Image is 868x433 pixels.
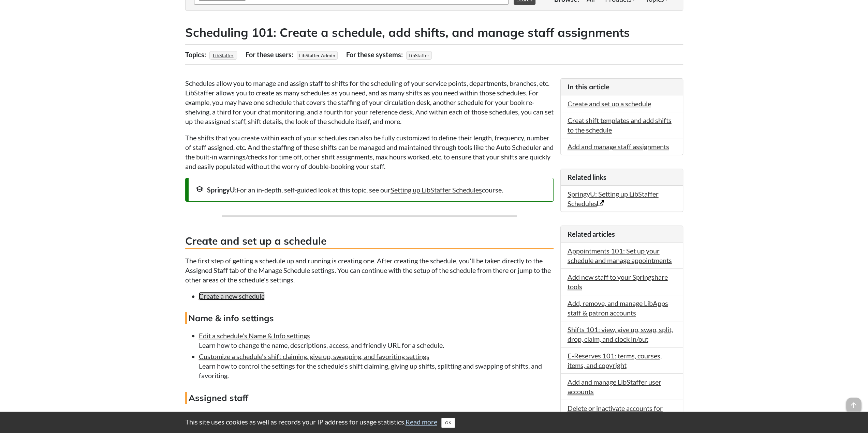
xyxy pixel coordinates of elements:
strong: SpringyU: [207,186,237,194]
button: Close [441,418,455,428]
a: Customize a schedule's shift claiming, give up, swapping, and favoriting settings [199,352,429,360]
a: Setting up LibStaffer Schedules [391,186,482,194]
a: Delete or inactivate accounts for staff across your Springshare tools [568,404,670,422]
h4: Assigned staff [185,392,554,404]
h3: Create and set up a schedule [185,234,554,249]
a: Add and manage staff assignments [568,142,669,151]
p: The first step of getting a schedule up and running is creating one. After creating the schedule,... [185,256,554,284]
a: Edit a schedule's Name & Info settings [199,331,310,340]
a: SpringyU: Setting up LibStaffer Schedules [568,190,659,207]
div: For an in-depth, self-guided look at this topic, see our course. [195,185,546,195]
a: Shifts 101: view, give up, swap, split, drop, claim, and clock in/out [568,325,673,343]
span: LibStaffer Admin [297,51,338,60]
span: Related articles [568,230,615,238]
a: arrow_upward [846,398,861,406]
div: This site uses cookies as well as records your IP address for usage statistics. [178,417,690,428]
a: Create and set up a schedule [568,99,651,108]
div: For these systems: [346,48,404,61]
h2: Scheduling 101: Create a schedule, add shifts, and manage staff assignments [185,24,683,41]
h3: In this article [568,82,676,92]
div: For these users: [246,48,295,61]
h4: Name & info settings [185,312,554,324]
a: Add new staff to your Springshare tools [568,273,668,291]
span: arrow_upward [846,398,861,413]
li: Learn how to select the staff for a schedule. [199,411,554,430]
a: LibStaffer [212,50,235,60]
p: Schedules allow you to manage and assign staff to shifts for the scheduling of your service point... [185,78,554,126]
span: LibStaffer [406,51,432,60]
span: Related links [568,173,606,181]
a: Appointments 101: Set up your schedule and manage appointments [568,247,672,264]
a: Read more [406,418,437,426]
a: E-Reserves 101: terms, courses, items, and copyright [568,352,662,369]
li: Learn how to change the name, descriptions, access, and friendly URL for a schedule. [199,331,554,350]
div: Topics: [185,48,208,61]
p: The shifts that you create within each of your schedules can also be fully customized to define t... [185,133,554,171]
a: Add and manage LibStaffer user accounts [568,378,661,396]
li: Learn how to control the settings for the schedule's shift claiming, giving up shifts, splitting ... [199,352,554,380]
a: Add and remove staff from a schedule [199,411,310,419]
span: school [195,185,204,193]
a: Add, remove, and manage LibApps staff & patron accounts [568,299,668,317]
a: Create a new schedule [199,292,265,300]
a: Creat shift templates and add shifts to the schedule [568,116,672,134]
